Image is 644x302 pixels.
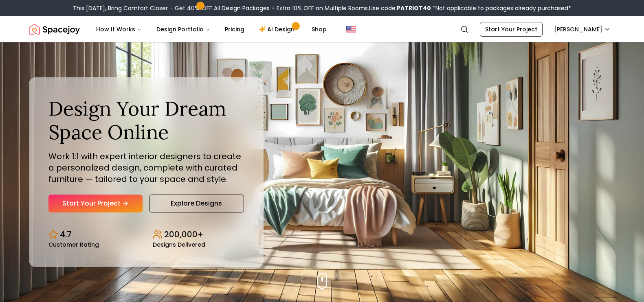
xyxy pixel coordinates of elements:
[305,21,333,37] a: Shop
[397,4,431,12] b: PATRIOT40
[431,4,571,12] span: *Not applicable to packages already purchased*
[346,24,356,34] img: United States
[29,21,80,37] a: Spacejoy
[549,22,615,37] button: [PERSON_NAME]
[48,195,143,212] a: Start Your Project
[48,242,99,247] small: Customer Rating
[48,97,244,144] h1: Design Your Dream Space Online
[253,21,303,37] a: AI Design
[48,222,244,247] div: Design stats
[153,242,205,247] small: Designs Delivered
[29,16,615,42] nav: Global
[369,4,431,12] span: Use code:
[73,4,571,12] div: This [DATE], Bring Comfort Closer – Get 40% OFF All Design Packages + Extra 10% OFF on Multiple R...
[149,195,244,212] a: Explore Designs
[60,229,72,240] p: 4.7
[150,21,217,37] button: Design Portfolio
[480,22,543,37] a: Start Your Project
[218,21,251,37] a: Pricing
[90,21,333,37] nav: Main
[29,21,80,37] img: Spacejoy Logo
[164,229,203,240] p: 200,000+
[48,151,244,185] p: Work 1:1 with expert interior designers to create a personalized design, complete with curated fu...
[90,21,148,37] button: How It Works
